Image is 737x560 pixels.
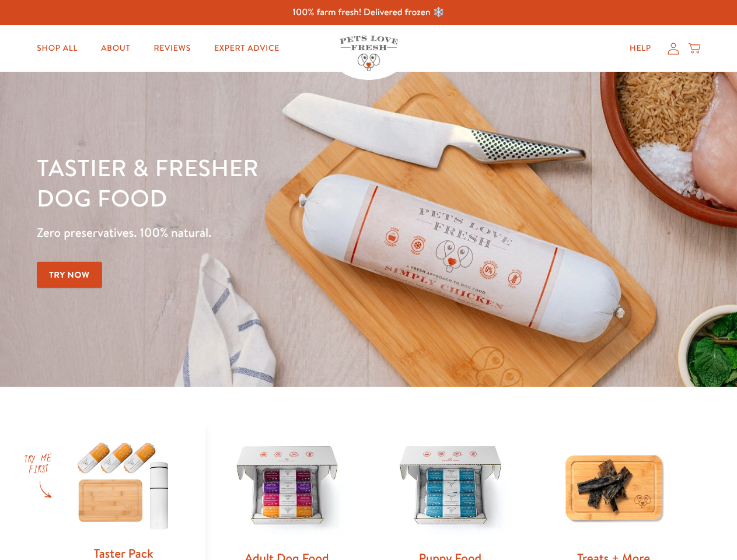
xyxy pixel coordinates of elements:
a: Reviews [144,37,200,60]
a: Shop All [27,37,87,60]
p: Zero preservatives. 100% natural. [37,222,479,243]
a: About [92,37,139,60]
img: Pets Love Fresh [340,36,398,71]
h1: Tastier & fresher dog food [37,152,479,213]
a: Try Now [37,262,102,288]
a: Expert Advice [205,37,289,60]
a: Help [620,37,661,60]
